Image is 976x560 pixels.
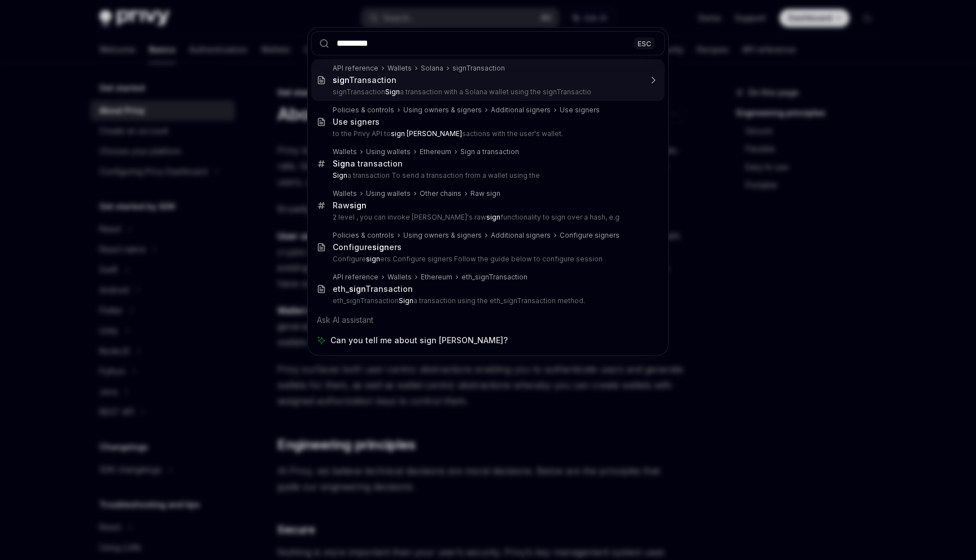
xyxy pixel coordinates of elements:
p: to the Privy API to sactions with the user's wallet. [333,129,641,138]
div: Ethereum [421,273,452,282]
b: sign [349,284,365,294]
div: Wallets [387,64,412,73]
div: Configure signers [560,231,620,240]
p: a transaction To send a transaction from a wallet using the [333,171,641,180]
div: Solana [421,64,443,73]
div: Configure ers [333,242,402,252]
b: sign [486,213,500,221]
div: Policies & controls [333,231,394,240]
p: 2 level , you can invoke [PERSON_NAME]'s raw functionality to sign over a hash, e.g [333,213,641,222]
div: Use signers [560,106,600,115]
div: Ethereum [420,147,451,156]
b: Sign [399,296,413,305]
div: API reference [333,64,378,73]
div: Using owners & signers [403,106,482,115]
div: Transaction [333,75,396,85]
b: Sign [385,88,400,96]
b: Sign [333,171,347,180]
b: sign [PERSON_NAME] [391,129,462,138]
div: a transaction [333,159,403,169]
div: Using owners & signers [403,231,482,240]
div: Using wallets [366,189,411,198]
div: eth_signTransaction [461,273,528,282]
div: Using wallets [366,147,411,156]
div: Raw sign [470,189,500,198]
div: Ask AI assistant [311,310,665,330]
div: ESC [634,37,655,49]
p: eth_signTransaction a transaction using the eth_signTransaction method. [333,296,641,305]
div: API reference [333,273,378,282]
div: Sign a transaction [460,147,519,156]
div: Wallets [333,189,357,198]
b: sign [366,255,380,263]
b: sign [333,75,349,85]
div: eth_ Transaction [333,284,413,294]
div: Use signers [333,117,380,127]
div: Additional signers [491,231,551,240]
div: Wallets [333,147,357,156]
p: signTransaction a transaction with a Solana wallet using the signTransactio [333,88,641,97]
b: sign [372,242,389,252]
span: Can you tell me about sign [PERSON_NAME]? [330,335,508,346]
div: Wallets [387,273,412,282]
div: Policies & controls [333,106,394,115]
div: Other chains [420,189,461,198]
div: Raw [333,200,367,211]
b: sign [350,200,367,210]
div: signTransaction [452,64,505,73]
b: Sign [333,159,350,168]
div: Additional signers [491,106,551,115]
p: Configure ers Configure signers Follow the guide below to configure session [333,255,641,264]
